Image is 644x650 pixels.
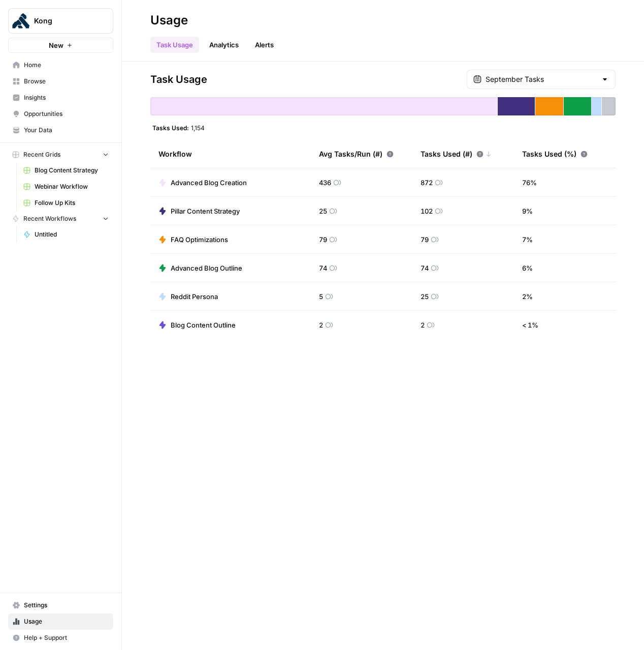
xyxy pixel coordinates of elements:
input: September Tasks [486,74,597,84]
a: Settings [8,597,113,613]
span: Insights [24,93,109,102]
a: FAQ Optimizations [158,234,228,245]
button: Help + Support [8,630,113,646]
a: Blog Content Outline [158,320,236,330]
button: Recent Workflows [8,211,113,226]
span: Reddit Persona [171,291,218,302]
a: Follow Up Kits [19,195,113,211]
span: Task Usage [150,72,207,86]
span: Help + Support [24,633,109,642]
a: Advanced Blog Outline [158,263,242,273]
div: Workflow [158,140,303,168]
span: 102 [421,206,433,216]
span: Blog Content Strategy [35,166,109,175]
span: 436 [319,178,331,188]
span: Blog Content Outline [171,320,236,330]
span: 7 % [522,234,533,245]
a: Home [8,57,113,73]
span: Browse [24,77,109,86]
span: 9 % [522,206,533,216]
span: 2 [319,320,323,330]
a: Opportunities [8,106,113,122]
span: 6 % [522,263,533,273]
span: New [49,40,63,50]
span: 25 [421,291,429,302]
a: Pillar Content Strategy [158,206,240,216]
span: Recent Grids [23,150,60,159]
img: Kong Logo [12,12,30,30]
span: 74 [319,263,327,273]
span: Your Data [24,126,109,135]
span: Advanced Blog Creation [171,178,247,188]
a: Alerts [249,37,280,53]
a: Browse [8,73,113,90]
span: 1,154 [191,124,205,132]
span: Recent Workflows [23,214,76,223]
span: 5 [319,291,323,302]
div: Avg Tasks/Run (#) [319,140,394,168]
span: 2 [421,320,425,330]
a: Reddit Persona [158,291,218,302]
a: Your Data [8,122,113,138]
div: Tasks Used (#) [421,140,492,168]
button: Workspace: Kong [8,8,113,34]
span: < 1 % [522,320,538,330]
span: Kong [34,16,95,26]
span: Webinar Workflow [35,182,109,191]
a: Analytics [203,37,245,53]
span: Pillar Content Strategy [171,206,240,216]
div: Tasks Used (%) [522,140,588,168]
a: Usage [8,613,113,630]
span: Tasks Used: [152,124,189,132]
span: 25 [319,206,327,216]
span: Untitled [35,230,109,239]
span: 76 % [522,178,537,188]
span: Opportunities [24,109,109,119]
span: 74 [421,263,429,273]
a: Advanced Blog Creation [158,178,247,188]
span: 79 [319,234,327,245]
span: Usage [24,617,109,626]
a: Insights [8,90,113,106]
a: Task Usage [150,37,199,53]
button: Recent Grids [8,147,113,162]
span: Follow Up Kits [35,198,109,208]
span: 2 % [522,291,533,302]
a: Untitled [19,226,113,243]
span: 872 [421,178,433,188]
span: Advanced Blog Outline [171,263,242,273]
div: Usage [150,12,188,28]
span: FAQ Optimizations [171,234,228,245]
span: Settings [24,601,109,610]
span: Home [24,61,109,70]
a: Webinar Workflow [19,179,113,195]
a: Blog Content Strategy [19,162,113,179]
span: 79 [421,234,429,245]
button: New [8,38,113,53]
